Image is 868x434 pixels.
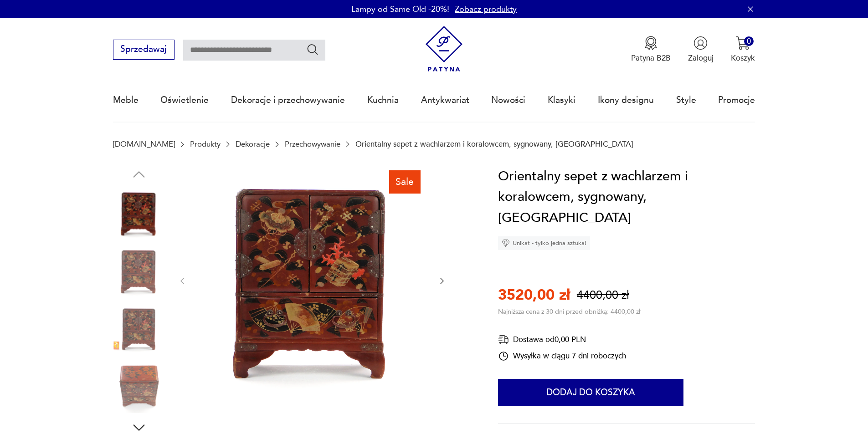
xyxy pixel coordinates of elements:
[718,79,755,121] a: Promocje
[231,79,345,121] a: Dekoracje i przechowywanie
[198,166,426,394] img: Zdjęcie produktu Orientalny sepet z wachlarzem i koralowcem, sygnowany, Japonia
[676,79,696,121] a: Style
[351,4,449,15] p: Lampy od Same Old -20%!
[744,36,754,46] div: 0
[113,40,175,60] button: Sprzedawaj
[498,351,626,362] div: Wysyłka w ciągu 7 dni roboczych
[502,239,510,247] img: Ikona diamentu
[389,170,421,193] div: Sale
[644,36,658,50] img: Ikona medalu
[455,4,517,15] a: Zobacz produkty
[355,140,633,148] p: Orientalny sepet z wachlarzem i koralowcem, sygnowany, [GEOGRAPHIC_DATA]
[113,187,165,239] img: Zdjęcie produktu Orientalny sepet z wachlarzem i koralowcem, sygnowany, Japonia
[731,53,755,63] p: Koszyk
[236,140,270,148] a: Dekoracje
[598,79,654,121] a: Ikony designu
[306,43,319,56] button: Szukaj
[731,36,755,63] button: 0Koszyk
[498,334,509,345] img: Ikona dostawy
[367,79,399,121] a: Kuchnia
[421,79,469,121] a: Antykwariat
[577,287,629,303] p: 4400,00 zł
[421,26,467,72] img: Patyna - sklep z meblami i dekoracjami vintage
[113,361,165,413] img: Zdjęcie produktu Orientalny sepet z wachlarzem i koralowcem, sygnowany, Japonia
[498,236,590,250] div: Unikat - tylko jedna sztuka!
[736,36,750,50] img: Ikona koszyka
[498,166,755,229] h1: Orientalny sepet z wachlarzem i koralowcem, sygnowany, [GEOGRAPHIC_DATA]
[498,379,683,406] button: Dodaj do koszyka
[113,79,139,121] a: Meble
[688,36,714,63] button: Zaloguj
[113,303,165,355] img: Zdjęcie produktu Orientalny sepet z wachlarzem i koralowcem, sygnowany, Japonia
[190,140,221,148] a: Produkty
[631,36,671,63] a: Ikona medaluPatyna B2B
[113,140,175,148] a: [DOMAIN_NAME]
[688,53,714,63] p: Zaloguj
[498,285,570,305] p: 3520,00 zł
[285,140,340,148] a: Przechowywanie
[498,334,626,345] div: Dostawa od 0,00 PLN
[548,79,575,121] a: Klasyki
[160,79,209,121] a: Oświetlenie
[693,36,708,50] img: Ikonka użytkownika
[113,46,175,54] a: Sprzedawaj
[631,53,671,63] p: Patyna B2B
[631,36,671,63] button: Patyna B2B
[498,307,640,316] p: Najniższa cena z 30 dni przed obniżką: 4400,00 zł
[113,245,165,297] img: Zdjęcie produktu Orientalny sepet z wachlarzem i koralowcem, sygnowany, Japonia
[491,79,525,121] a: Nowości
